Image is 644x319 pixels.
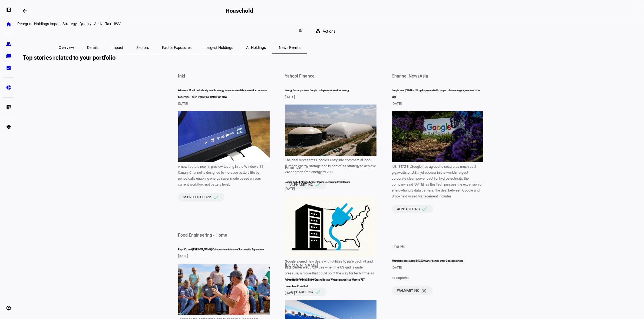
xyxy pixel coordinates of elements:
span: Details [87,46,98,49]
mat-icon: clear [421,287,427,294]
div: The Hill [392,244,407,249]
img: 2025-07-15t172217z_2_lynxmpel6e0e1_rtroptp_3_eu-alphabet-antitrust.jpg [392,111,483,162]
button: Actions [311,26,342,37]
eth-mat-symbol: folder_copy [6,53,11,59]
div: [DATE] [392,102,483,106]
section: A new feature now in preview testing in the Windows 11 Canary Channel is designed to increase bat... [178,164,270,187]
span: Impact [111,46,123,49]
a: folder_copy [3,51,14,61]
span: Sectors [136,46,149,49]
mat-icon: workspaces [315,28,321,34]
mat-icon: check [421,206,428,212]
span: All Holdings [246,46,266,49]
a: home [3,19,14,30]
div: [DATE] [178,254,270,258]
mat-icon: dashboard_customize [299,28,303,32]
span: Actions [323,26,335,37]
span: MICROSOFT CORP [184,195,211,199]
div: Finimize [285,165,302,170]
eth-mat-symbol: school [6,124,11,130]
a: pie_chart [3,82,14,93]
eth-quick-actions: Actions [307,26,342,37]
div: [DATE] [392,266,483,270]
eth-mat-symbol: list_alt_add [6,105,11,110]
mat-icon: check [213,194,219,200]
h2: Household [226,8,253,14]
span: News Events [279,46,300,49]
img: 79dyCpaPEGrfb5QG5VbaoW-1280-80.jpg [178,111,270,162]
h6: Walmart recalls about 850,000 water bottles after 2 people blinded [392,258,483,264]
img: 78d548e888d6b1dc4305a9e638a6fc7d [285,105,377,156]
span: Overview [59,46,74,49]
h6: Google inks $3 billion US hydropower deal in largest clean energy agreement of its kind [392,87,483,100]
div: Food Engineering - Home [178,233,227,238]
span: ALPHABET INC [397,207,420,211]
eth-mat-symbol: pie_chart [6,85,11,90]
span: Largest Holdings [204,46,233,49]
section: [US_STATE] :Google has agreed to secure as much as 3 gigawatts of U.S. hydropower in the world's ... [392,164,483,199]
eth-mat-symbol: home [6,22,11,27]
eth-mat-symbol: bid_landscape [6,65,11,70]
div: [DATE] [285,95,377,99]
div: Peregrine Holdings Impact Strategy - Quality - Active Tax - IWV [17,22,342,26]
div: Inkl [178,73,185,79]
eth-mat-symbol: group [6,41,11,47]
div: [DATE] [285,187,377,191]
h6: Ahmedabad Air India Flight Crash: Boeing Whistleblower Had Warned 787 Dreamliner Could Fail [285,277,377,290]
h6: Google To Cut AI Data Center Power Use During Peak Hours [285,179,377,185]
h6: PepsiCo and [PERSON_NAME] Collaborate to Advance Sustainable Agriculture [178,246,270,253]
eth-mat-symbol: left_panel_open [6,7,11,12]
span: Top stories related to your portfolio [23,54,120,61]
h6: Windows 11 will periodically enable energy saver mode while you work to increase battery life - e... [178,87,270,100]
img: https%3A%2F%2Fchivas-assets.s3-eu-west-1.amazonaws.com%2Fstatic%2Fimages%2Ftag_reuters_com_2025_n... [285,196,377,257]
span: Factor Exposures [162,46,191,49]
eth-mat-symbol: account_circle [6,305,11,311]
div: Yahoo! Finance [285,73,315,79]
h6: Energy Dome partners Google to deploy carbon-free energy [285,87,377,94]
div: [DOMAIN_NAME] [285,263,318,268]
section: The deal represents Google's entry into commercial long-duration energy storage and is part of it... [285,157,377,175]
div: [DATE] [285,291,377,295]
div: [DATE] [178,102,270,106]
a: bid_landscape [3,62,14,73]
a: group [3,39,14,49]
span: WALMART INC [397,289,420,293]
section: px-captcha [392,275,483,281]
img: PepsiCo-And-Cargill-Agriculture-Partnership-1170-Cropped.webp [178,264,270,315]
mat-icon: arrow_backwards [22,8,28,14]
div: Channel NewsAsia [392,73,428,79]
